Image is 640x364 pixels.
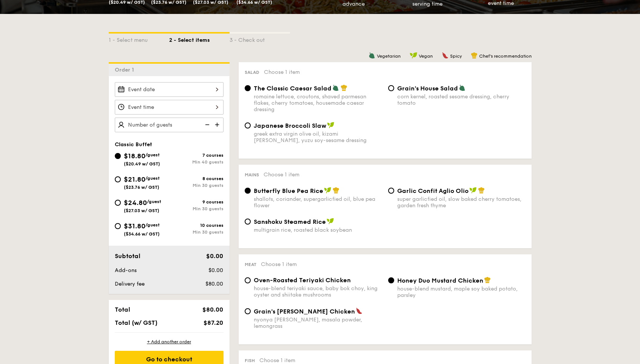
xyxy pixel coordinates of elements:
span: The Classic Caesar Salad [254,85,332,92]
span: Delivery fee [115,281,145,287]
input: Number of guests [115,118,224,132]
span: Oven-Roasted Teriyaki Chicken [254,277,351,284]
span: Total [115,306,130,313]
input: $21.80/guest($23.76 w/ GST)8 coursesMin 30 guests [115,176,121,182]
span: ($27.03 w/ GST) [124,208,159,213]
span: Choose 1 item [264,171,299,178]
span: Butterfly Blue Pea Rice [254,187,323,194]
img: icon-spicy.37a8142b.svg [442,52,449,59]
span: Honey Duo Mustard Chicken [397,277,483,284]
input: Oven-Roasted Teriyaki Chickenhouse-blend teriyaki sauce, baby bok choy, king oyster and shiitake ... [245,277,251,283]
div: multigrain rice, roasted black soybean [254,227,382,233]
span: /guest [145,152,160,158]
span: Add-ons [115,267,137,274]
input: Honey Duo Mustard Chickenhouse-blend mustard, maple soy baked potato, parsley [388,277,394,283]
img: icon-add.58712e84.svg [212,118,224,132]
div: Min 30 guests [169,229,224,235]
img: icon-vegan.f8ff3823.svg [324,187,332,194]
span: Mains [245,172,259,177]
input: The Classic Caesar Saladromaine lettuce, croutons, shaved parmesan flakes, cherry tomatoes, house... [245,85,251,91]
span: Choose 1 item [259,357,295,364]
div: + Add another order [115,339,224,345]
img: icon-vegan.f8ff3823.svg [327,218,334,225]
input: Event time [115,100,224,115]
span: Garlic Confit Aglio Olio [397,187,469,194]
span: Vegetarian [377,54,401,59]
span: $80.00 [205,281,223,287]
span: $31.80 [124,222,145,230]
img: icon-spicy.37a8142b.svg [356,307,362,314]
input: Event date [115,82,224,97]
input: $31.80/guest($34.66 w/ GST)10 coursesMin 30 guests [115,223,121,229]
div: shallots, coriander, supergarlicfied oil, blue pea flower [254,196,382,209]
span: /guest [147,199,161,204]
span: Choose 1 item [264,69,300,75]
div: super garlicfied oil, slow baked cherry tomatoes, garden fresh thyme [397,196,526,209]
div: 10 courses [169,223,224,228]
input: Garlic Confit Aglio Oliosuper garlicfied oil, slow baked cherry tomatoes, garden fresh thyme [388,188,394,194]
img: icon-vegan.f8ff3823.svg [410,52,417,59]
input: $24.80/guest($27.03 w/ GST)9 coursesMin 30 guests [115,200,121,206]
span: $87.20 [204,319,223,326]
span: Total (w/ GST) [115,319,157,326]
div: romaine lettuce, croutons, shaved parmesan flakes, cherry tomatoes, housemade caesar dressing [254,93,382,113]
div: house-blend teriyaki sauce, baby bok choy, king oyster and shiitake mushrooms [254,285,382,298]
div: greek extra virgin olive oil, kizami [PERSON_NAME], yuzu soy-sesame dressing [254,131,382,144]
img: icon-chef-hat.a58ddaea.svg [471,52,478,59]
span: ($34.66 w/ GST) [124,231,160,237]
span: Chef's recommendation [479,54,532,59]
span: $0.00 [206,252,223,260]
div: 7 courses [169,153,224,158]
input: Sanshoku Steamed Ricemultigrain rice, roasted black soybean [245,219,251,225]
div: 3 - Check out [230,34,290,44]
span: /guest [145,222,160,228]
img: icon-chef-hat.a58ddaea.svg [341,84,347,91]
input: Grain's [PERSON_NAME] Chickennyonya [PERSON_NAME], masala powder, lemongrass [245,308,251,314]
img: icon-vegetarian.fe4039eb.svg [459,84,466,91]
img: icon-vegetarian.fe4039eb.svg [369,52,375,59]
div: 8 courses [169,176,224,181]
div: Min 30 guests [169,206,224,211]
span: Meat [245,262,256,267]
span: $18.80 [124,152,145,160]
span: $0.00 [208,267,223,274]
input: Butterfly Blue Pea Riceshallots, coriander, supergarlicfied oil, blue pea flower [245,188,251,194]
span: Japanese Broccoli Slaw [254,122,326,129]
span: ($20.49 w/ GST) [124,161,160,167]
div: corn kernel, roasted sesame dressing, cherry tomato [397,93,526,106]
span: $24.80 [124,199,147,207]
span: Choose 1 item [261,261,297,268]
div: 1 - Select menu [109,34,169,44]
span: Spicy [450,54,462,59]
img: icon-vegan.f8ff3823.svg [327,122,335,128]
img: icon-chef-hat.a58ddaea.svg [484,277,491,283]
div: Min 30 guests [169,183,224,188]
div: Min 40 guests [169,159,224,165]
span: Grain's House Salad [397,85,458,92]
img: icon-chef-hat.a58ddaea.svg [333,187,339,194]
input: Grain's House Saladcorn kernel, roasted sesame dressing, cherry tomato [388,85,394,91]
div: 2 - Select items [169,34,230,44]
span: $21.80 [124,175,145,184]
span: ($23.76 w/ GST) [124,185,159,190]
div: 9 courses [169,199,224,205]
span: Fish [245,358,255,363]
span: Vegan [419,54,433,59]
span: /guest [145,176,160,181]
span: Grain's [PERSON_NAME] Chicken [254,308,355,315]
span: Subtotal [115,252,140,260]
img: icon-chef-hat.a58ddaea.svg [478,187,485,194]
span: Salad [245,70,259,75]
input: Japanese Broccoli Slawgreek extra virgin olive oil, kizami [PERSON_NAME], yuzu soy-sesame dressing [245,122,251,128]
div: nyonya [PERSON_NAME], masala powder, lemongrass [254,317,382,329]
input: $18.80/guest($20.49 w/ GST)7 coursesMin 40 guests [115,153,121,159]
img: icon-vegan.f8ff3823.svg [469,187,477,194]
span: $80.00 [202,306,223,313]
img: icon-reduce.1d2dbef1.svg [201,118,212,132]
img: icon-vegetarian.fe4039eb.svg [332,84,339,91]
span: Order 1 [115,67,137,73]
span: Classic Buffet [115,141,152,148]
div: house-blend mustard, maple soy baked potato, parsley [397,286,526,298]
span: Sanshoku Steamed Rice [254,218,326,225]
